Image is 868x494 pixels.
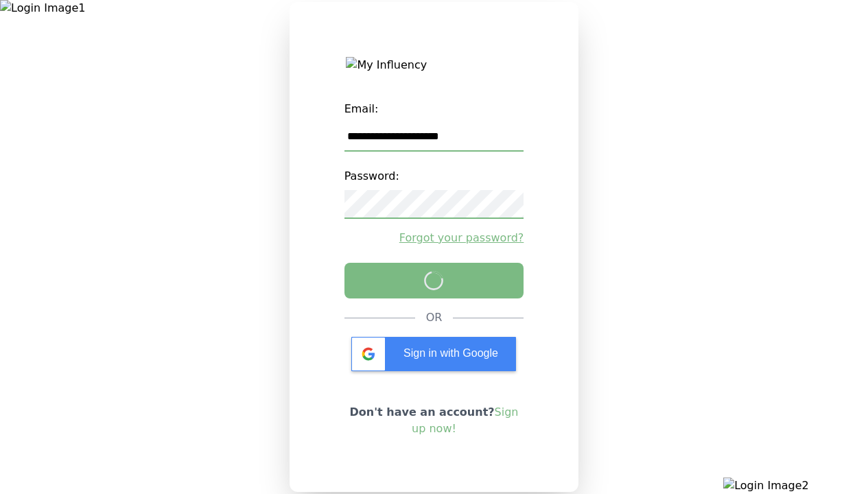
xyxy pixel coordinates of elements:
img: My Influency [346,57,521,73]
div: OR [426,309,443,326]
div: Sign in with Google [351,337,516,371]
p: Don't have an account? [344,404,524,437]
label: Email: [344,95,524,123]
a: Forgot your password? [344,230,524,246]
label: Password: [344,163,524,190]
img: Login Image2 [723,478,868,494]
span: Sign in with Google [403,347,498,359]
